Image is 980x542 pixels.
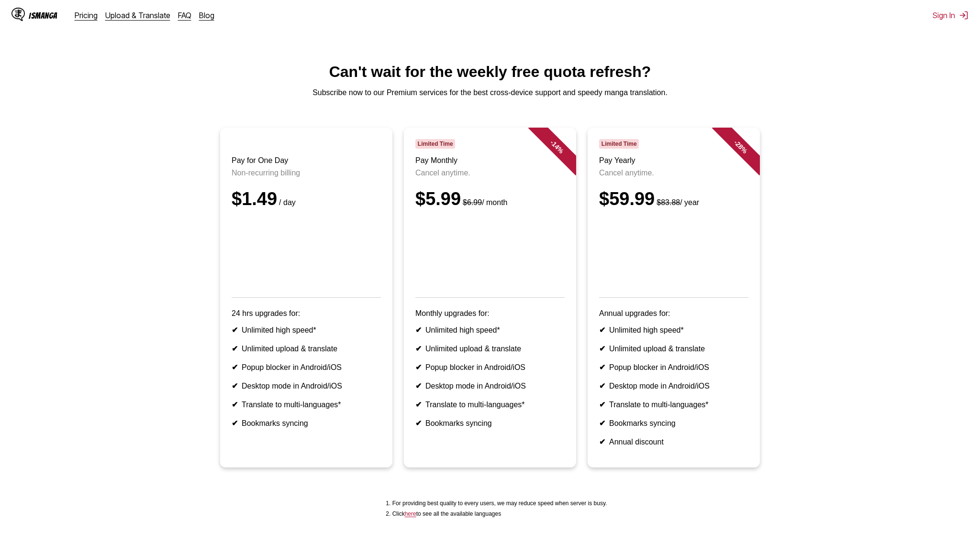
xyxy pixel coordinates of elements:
li: Popup blocker in Android/iOS [599,363,748,372]
small: / year [655,198,699,206]
li: Unlimited upload & translate [232,344,381,353]
b: ✔ [599,363,605,371]
img: IsManga Logo [11,8,25,21]
p: 24 hrs upgrades for: [232,309,381,318]
div: $59.99 [599,189,748,209]
a: FAQ [178,11,191,20]
b: ✔ [415,345,422,353]
li: Popup blocker in Android/iOS [232,363,381,372]
li: Bookmarks syncing [599,419,748,428]
li: Click to see all the available languages [392,510,607,517]
b: ✔ [415,419,422,427]
div: $1.49 [232,189,381,209]
li: Annual discount [599,437,748,446]
li: Translate to multi-languages* [232,400,381,409]
b: ✔ [599,401,605,409]
b: ✔ [599,382,605,390]
s: $83.88 [657,198,680,206]
h3: Pay Monthly [415,156,565,165]
li: Unlimited high speed* [599,325,748,335]
b: ✔ [232,345,238,353]
h3: Pay for One Day [232,156,381,165]
li: Bookmarks syncing [415,419,565,428]
b: ✔ [599,326,605,334]
div: - 14 % [528,118,586,175]
img: Sign out [959,11,969,20]
li: Popup blocker in Android/iOS [415,363,565,372]
p: Cancel anytime. [599,169,748,177]
li: Bookmarks syncing [232,419,381,428]
iframe: PayPal [232,221,381,284]
a: Blog [199,11,214,20]
li: Unlimited upload & translate [599,344,748,353]
div: $5.99 [415,189,565,209]
a: IsManga LogoIsManga [11,8,75,23]
div: - 28 % [712,118,769,175]
li: Desktop mode in Android/iOS [232,381,381,390]
p: Cancel anytime. [415,169,565,177]
button: Sign In [933,11,969,20]
a: Pricing [75,11,98,20]
h1: Can't wait for the weekly free quota refresh? [8,63,972,81]
small: / month [461,198,507,206]
li: Unlimited upload & translate [415,344,565,353]
b: ✔ [415,401,422,409]
a: Available languages [405,510,416,517]
b: ✔ [599,345,605,353]
b: ✔ [232,382,238,390]
b: ✔ [599,419,605,427]
b: ✔ [232,326,238,334]
a: Upload & Translate [105,11,170,20]
iframe: PayPal [415,221,565,284]
p: Annual upgrades for: [599,309,748,318]
li: Desktop mode in Android/iOS [415,381,565,390]
p: Subscribe now to our Premium services for the best cross-device support and speedy manga translat... [8,88,972,97]
span: Limited Time [599,139,639,149]
b: ✔ [232,419,238,427]
iframe: PayPal [599,221,748,284]
li: Unlimited high speed* [415,325,565,335]
p: Monthly upgrades for: [415,309,565,318]
b: ✔ [415,382,422,390]
li: Desktop mode in Android/iOS [599,381,748,390]
span: Limited Time [415,139,455,149]
b: ✔ [232,401,238,409]
s: $6.99 [463,198,482,206]
b: ✔ [415,363,422,371]
b: ✔ [599,438,605,446]
b: ✔ [232,363,238,371]
p: Non-recurring billing [232,169,381,177]
li: Unlimited high speed* [232,325,381,335]
b: ✔ [415,326,422,334]
li: Translate to multi-languages* [599,400,748,409]
h3: Pay Yearly [599,156,748,165]
small: / day [277,198,296,206]
li: For providing best quality to every users, we may reduce speed when server is busy. [392,500,607,507]
li: Translate to multi-languages* [415,400,565,409]
div: IsManga [29,11,57,20]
